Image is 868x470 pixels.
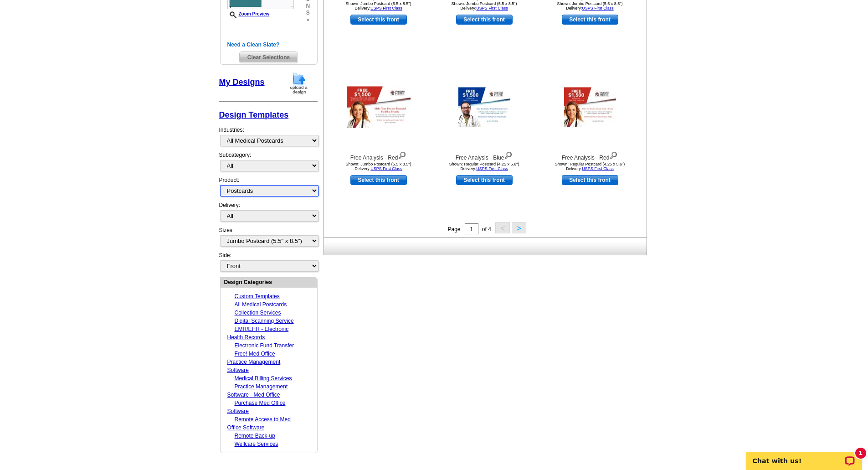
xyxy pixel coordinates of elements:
[456,15,513,25] a: use this design
[329,150,429,162] div: Free Analysis - Red
[609,150,618,160] img: view design details
[235,441,278,447] a: Wellcare Services
[227,326,289,341] a: EMR/EHR - Electronic Health Records
[540,150,640,162] div: Free Analysis - Red
[306,10,310,16] span: s
[482,226,491,232] span: of 4
[306,3,310,10] span: n
[476,166,508,171] a: USPS First Class
[221,278,317,286] div: Design Categories
[562,175,618,185] a: use this design
[504,150,513,160] img: view design details
[235,375,292,382] a: Medical Billing Services
[306,16,310,23] span: »
[219,110,289,119] a: Design Templates
[235,318,294,324] a: Digital Scanning Service
[495,222,510,233] button: <
[219,151,318,176] div: Subcategory:
[370,166,402,171] a: USPS First Class
[398,150,406,160] img: view design details
[235,310,281,316] a: Collection Services
[235,342,294,349] a: Electronic Fund Transfer
[287,72,311,95] img: upload-design
[458,87,510,127] img: Free Analysis - Blue
[227,11,270,16] a: Zoom Preview
[227,400,286,414] a: Purchase Med Office Software
[350,15,407,25] a: use this design
[582,166,614,171] a: USPS First Class
[235,301,287,308] a: All Medical Postcards
[227,416,291,431] a: Remote Access to Med Office Software
[329,1,429,10] div: Shown: Jumbo Postcard (5.5 x 8.5") Delivery:
[219,201,318,226] div: Delivery:
[562,15,618,25] a: use this design
[347,86,411,128] img: Free Analysis - Red
[227,383,288,398] a: Practice Management Software - Med Office
[227,351,281,373] a: Free! Med Office Practice Management Software
[370,6,402,10] a: USPS First Class
[235,293,280,300] a: Custom Templates
[512,222,526,233] button: >
[540,162,640,171] div: Shown: Regular Postcard (4.25 x 5.6") Delivery:
[350,175,407,185] a: use this design
[564,87,616,127] img: Free Analysis - Red
[219,226,318,251] div: Sizes:
[219,121,318,151] div: Industries:
[540,1,640,10] div: Shown: Jumbo Postcard (5.5 x 8.5") Delivery:
[740,441,868,470] iframe: LiveChat chat widget
[476,6,508,10] a: USPS First Class
[227,41,310,49] h5: Need a Clean Slate?
[219,251,318,273] div: Side:
[447,226,460,232] span: Page
[329,162,429,171] div: Shown: Jumbo Postcard (5.5 x 8.5") Delivery:
[456,175,513,185] a: use this design
[235,433,275,439] a: Remote Back-up
[219,77,265,87] a: My Designs
[240,52,298,63] span: Clear Selections
[434,162,534,171] div: Shown: Regular Postcard (4.25 x 5.6") Delivery:
[434,150,534,162] div: Free Analysis - Blue
[219,176,318,201] div: Product:
[434,1,534,10] div: Shown: Jumbo Postcard (5.5 x 8.5") Delivery:
[582,6,614,10] a: USPS First Class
